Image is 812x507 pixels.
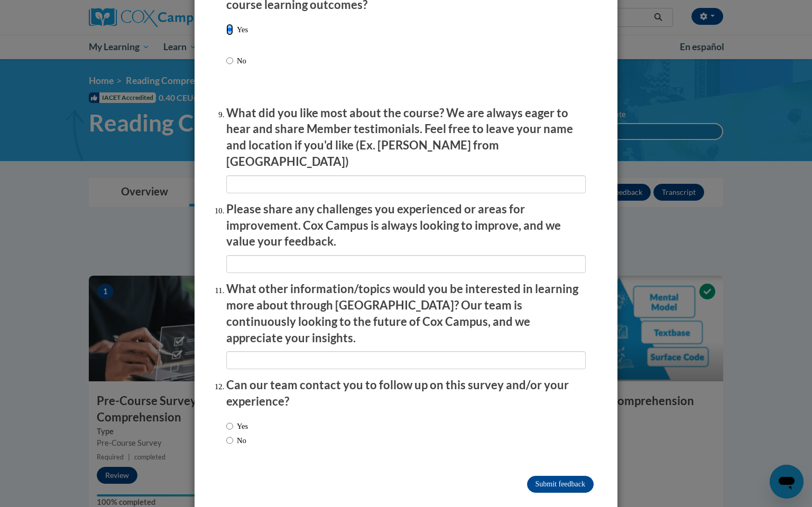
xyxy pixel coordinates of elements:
[226,420,233,432] input: Yes
[226,435,233,446] input: No
[226,55,233,67] input: No
[226,281,586,346] p: What other information/topics would you be interested in learning more about through [GEOGRAPHIC_...
[226,377,586,410] p: Can our team contact you to follow up on this survey and/or your experience?
[237,24,248,35] p: Yes
[226,420,248,432] label: Yes
[226,435,246,446] label: No
[226,201,586,250] p: Please share any challenges you experienced or areas for improvement. Cox Campus is always lookin...
[237,55,248,67] p: No
[226,105,586,170] p: What did you like most about the course? We are always eager to hear and share Member testimonial...
[527,476,594,493] input: Submit feedback
[226,24,233,35] input: Yes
